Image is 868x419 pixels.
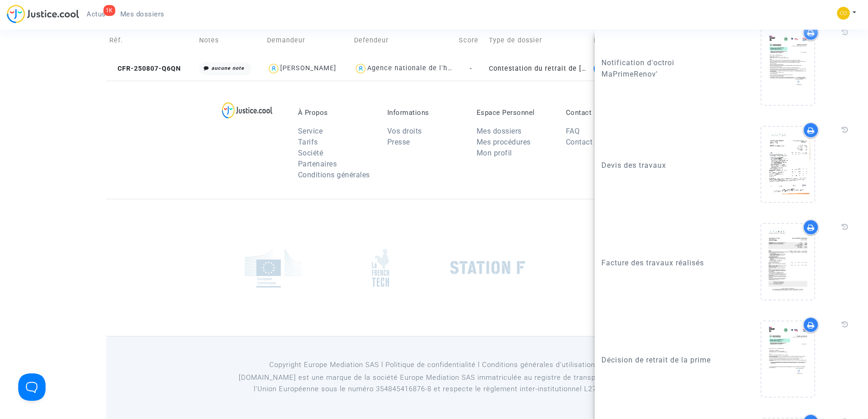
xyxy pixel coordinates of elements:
[601,257,724,269] p: Facture des travaux réalisés
[601,160,724,171] p: Devis des travaux
[298,109,374,117] p: À Propos
[486,57,591,81] td: Contestation du retrait de [PERSON_NAME] par l'ANAH (mandataire)
[354,62,367,75] img: icon-user.svg
[18,373,46,401] iframe: Help Scout Beacon - Open
[196,24,264,57] td: Notes
[106,24,196,57] td: Réf.
[594,62,654,75] div: Mise en demeure
[837,7,850,20] img: 84a266a8493598cb3cce1313e02c3431
[601,354,724,366] p: Décision de retrait de la prime
[387,127,422,135] a: Vos droits
[566,109,642,117] p: Contact
[87,10,106,18] span: Actus
[450,261,525,274] img: stationf.png
[486,24,591,57] td: Type de dossier
[456,24,486,57] td: Score
[591,24,668,57] td: Phase
[280,64,336,72] div: [PERSON_NAME]
[211,65,244,71] i: aucune note
[298,127,323,135] a: Service
[298,138,318,146] a: Tarifs
[103,5,115,16] div: 1K
[387,109,463,117] p: Informations
[79,7,113,21] a: 1KActus
[477,138,531,146] a: Mes procédures
[298,160,337,168] a: Partenaires
[226,372,642,395] p: [DOMAIN_NAME] est une marque de la société Europe Mediation SAS immatriculée au registre de tr...
[477,127,522,135] a: Mes dossiers
[120,10,164,18] span: Mes dossiers
[298,171,370,179] a: Conditions générales
[477,149,512,157] a: Mon profil
[367,64,467,72] div: Agence nationale de l'habitat
[477,109,552,117] p: Espace Personnel
[601,57,724,80] p: Notification d'octroi MaPrimeRenov'
[245,248,302,288] img: europe_commision.png
[566,127,580,135] a: FAQ
[470,65,472,72] span: -
[7,5,79,23] img: jc-logo.svg
[566,138,593,146] a: Contact
[387,138,410,146] a: Presse
[226,359,642,371] p: Copyright Europe Mediation SAS l Politique de confidentialité l Conditions générales d’utilisa...
[298,149,324,157] a: Société
[264,24,351,57] td: Demandeur
[113,7,172,21] a: Mes dossiers
[222,102,272,119] img: logo-lg.svg
[109,65,181,72] span: CFR-250807-Q6QN
[351,24,456,57] td: Defendeur
[372,248,389,287] img: french_tech.png
[267,62,280,75] img: icon-user.svg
